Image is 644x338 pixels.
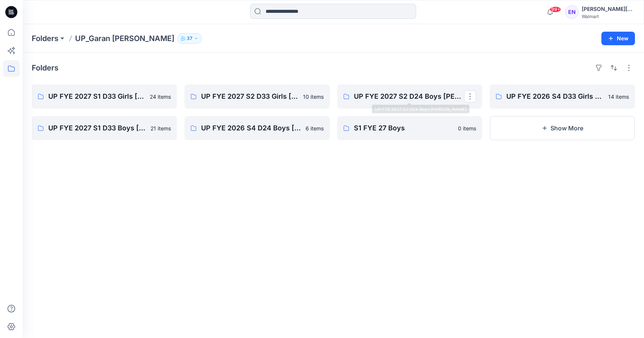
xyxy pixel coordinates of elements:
[550,6,561,12] span: 99+
[32,116,177,140] a: UP FYE 2027 S1 D33 Boys [PERSON_NAME]21 items
[565,5,579,19] div: EN
[187,34,192,43] p: 37
[201,123,301,133] p: UP FYE 2026 S4 D24 Boys [PERSON_NAME]
[151,124,171,132] p: 21 items
[48,91,145,102] p: UP FYE 2027 S1 D33 Girls [PERSON_NAME]
[32,63,58,72] h4: Folders
[490,116,635,140] button: Show More
[184,84,330,109] a: UP FYE 2027 S2 D33 Girls [PERSON_NAME]10 items
[184,116,330,140] a: UP FYE 2026 S4 D24 Boys [PERSON_NAME]6 items
[582,5,635,14] div: [PERSON_NAME][DATE]
[306,124,324,132] p: 6 items
[177,33,202,44] button: 37
[201,91,298,102] p: UP FYE 2027 S2 D33 Girls [PERSON_NAME]
[458,124,476,132] p: 0 items
[354,91,464,102] p: UP FYE 2027 S2 D24 Boys [PERSON_NAME]
[490,84,635,109] a: UP FYE 2026 S4 D33 Girls [PERSON_NAME]14 items
[337,116,483,140] a: S1 FYE 27 Boys0 items
[32,84,177,109] a: UP FYE 2027 S1 D33 Girls [PERSON_NAME]24 items
[601,32,635,45] button: New
[582,14,635,19] div: Walmart
[506,91,604,102] p: UP FYE 2026 S4 D33 Girls [PERSON_NAME]
[303,93,324,101] p: 10 items
[337,84,483,109] a: UP FYE 2027 S2 D24 Boys [PERSON_NAME]
[354,123,454,133] p: S1 FYE 27 Boys
[48,123,146,133] p: UP FYE 2027 S1 D33 Boys [PERSON_NAME]
[608,93,629,101] p: 14 items
[75,33,174,44] p: UP_Garan [PERSON_NAME]
[32,33,58,44] a: Folders
[150,93,171,101] p: 24 items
